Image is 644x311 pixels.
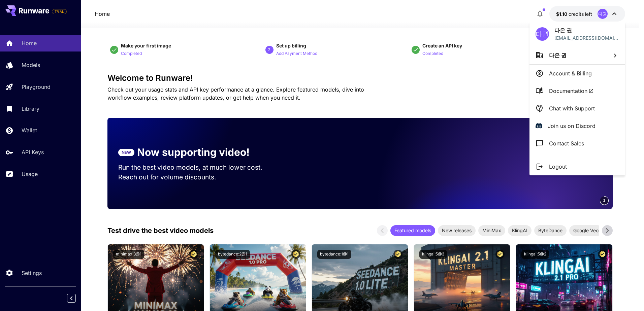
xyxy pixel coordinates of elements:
div: daeun7373@jrc.global [554,34,619,41]
div: 다권 [536,27,549,41]
p: Chat with Support [549,104,595,112]
p: Account & Billing [549,69,592,77]
p: [EMAIL_ADDRESS][DOMAIN_NAME] [554,34,619,41]
span: Documentation [549,87,594,95]
p: Join us on Discord [548,122,595,130]
p: Contact Sales [549,139,584,147]
button: 다은 권 [529,46,625,64]
p: Logout [549,163,567,171]
span: 다은 권 [549,52,567,59]
p: 다은 권 [554,26,619,34]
